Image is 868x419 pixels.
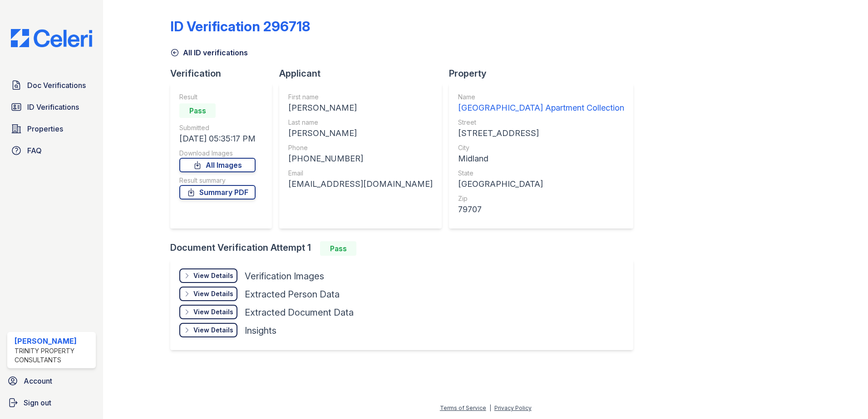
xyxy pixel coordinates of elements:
[458,178,624,190] div: [GEOGRAPHIC_DATA]
[24,375,52,386] span: Account
[27,102,79,112] span: ID Verifications
[27,145,42,156] span: FAQ
[179,185,256,200] a: Summary PDF
[245,288,340,301] div: Extracted Person Data
[4,394,99,412] a: Sign out
[4,372,99,390] a: Account
[193,271,233,280] div: View Details
[193,307,233,317] div: View Details
[4,29,99,47] img: CE_Logo_Blue-a8612792a0a2168367f1c8372b55b34899dd931a85d93a1a3d3e32e68fde9ad4.png
[193,326,233,335] div: View Details
[27,80,86,91] span: Doc Verifications
[494,404,532,411] a: Privacy Policy
[170,18,310,34] div: ID Verification 296718
[179,176,256,185] div: Result summary
[24,397,51,408] span: Sign out
[179,123,256,132] div: Submitted
[288,152,433,165] div: [PHONE_NUMBER]
[179,103,216,118] div: Pass
[458,118,624,127] div: Street
[458,169,624,178] div: State
[170,241,641,256] div: Document Verification Attempt 1
[27,123,63,134] span: Properties
[179,149,256,158] div: Download Images
[15,336,92,346] div: [PERSON_NAME]
[458,127,624,140] div: [STREET_ADDRESS]
[179,132,256,145] div: [DATE] 05:35:17 PM
[7,98,96,116] a: ID Verifications
[458,194,624,203] div: Zip
[458,93,624,114] a: Name [GEOGRAPHIC_DATA] Apartment Collection
[7,120,96,138] a: Properties
[179,158,256,172] a: All Images
[288,118,433,127] div: Last name
[458,152,624,165] div: Midland
[458,93,624,102] div: Name
[489,404,491,411] div: |
[288,178,433,190] div: [EMAIL_ADDRESS][DOMAIN_NAME]
[320,241,356,256] div: Pass
[288,127,433,140] div: [PERSON_NAME]
[245,270,324,283] div: Verification Images
[245,324,276,337] div: Insights
[440,404,486,411] a: Terms of Service
[170,47,248,58] a: All ID verifications
[458,102,624,114] div: [GEOGRAPHIC_DATA] Apartment Collection
[458,203,624,216] div: 79707
[170,67,279,80] div: Verification
[288,169,433,178] div: Email
[7,76,96,94] a: Doc Verifications
[288,93,433,102] div: First name
[458,143,624,152] div: City
[245,306,354,319] div: Extracted Document Data
[179,93,256,102] div: Result
[449,67,641,80] div: Property
[288,143,433,152] div: Phone
[7,141,96,160] a: FAQ
[15,346,92,365] div: Trinity Property Consultants
[288,102,433,114] div: [PERSON_NAME]
[193,289,233,298] div: View Details
[279,67,449,80] div: Applicant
